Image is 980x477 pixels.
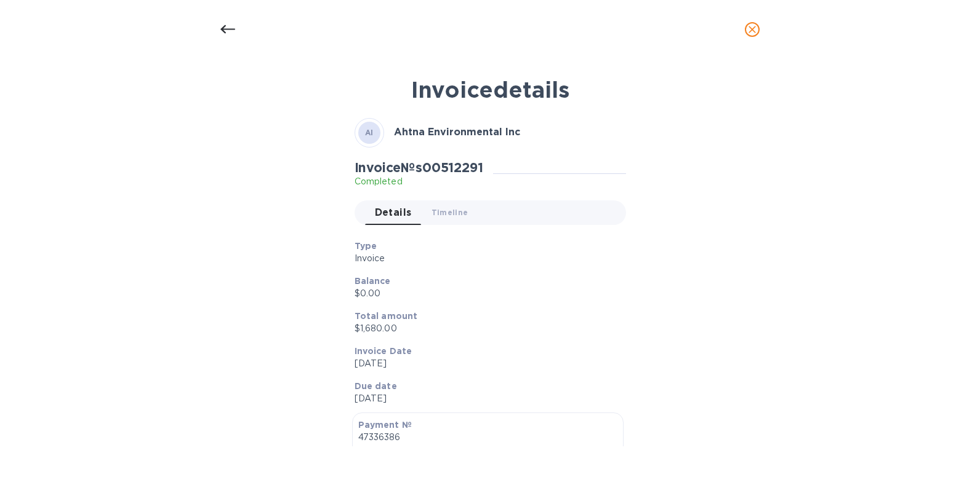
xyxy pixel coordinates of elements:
[358,420,412,430] b: Payment №
[358,431,617,444] p: 47336386
[355,287,616,300] p: $0.00
[355,392,616,405] p: [DATE]
[355,252,616,265] p: Invoice
[394,126,520,138] b: Ahtna Environmental Inc
[365,128,374,137] b: AI
[355,175,483,188] p: Completed
[432,206,468,219] span: Timeline
[737,15,767,44] button: close
[355,311,418,321] b: Total amount
[355,241,377,251] b: Type
[411,76,569,103] b: Invoice details
[375,204,412,221] span: Details
[355,381,397,391] b: Due date
[355,276,391,286] b: Balance
[355,322,616,335] p: $1,680.00
[355,357,616,370] p: [DATE]
[355,346,412,356] b: Invoice Date
[355,160,483,175] h2: Invoice № s00512291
